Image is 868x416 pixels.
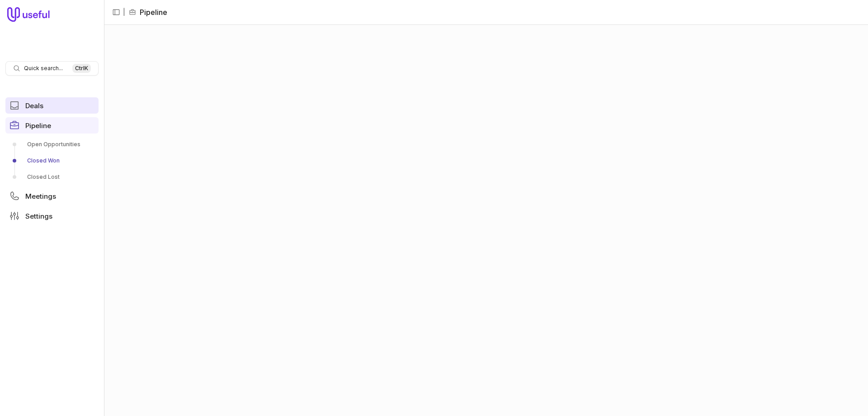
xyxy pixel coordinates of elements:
[5,153,99,168] a: Closed Won
[5,137,99,152] a: Open Opportunities
[123,7,125,18] span: |
[5,117,99,134] a: Pipeline
[129,7,167,18] li: Pipeline
[5,97,99,114] a: Deals
[5,170,99,184] a: Closed Lost
[24,65,63,72] span: Quick search...
[5,188,99,204] a: Meetings
[5,208,99,224] a: Settings
[72,64,91,73] kbd: Ctrl K
[5,137,99,184] div: Pipeline submenu
[25,102,43,109] span: Deals
[25,193,56,200] span: Meetings
[109,5,123,19] button: Collapse sidebar
[25,213,52,220] span: Settings
[25,122,51,129] span: Pipeline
